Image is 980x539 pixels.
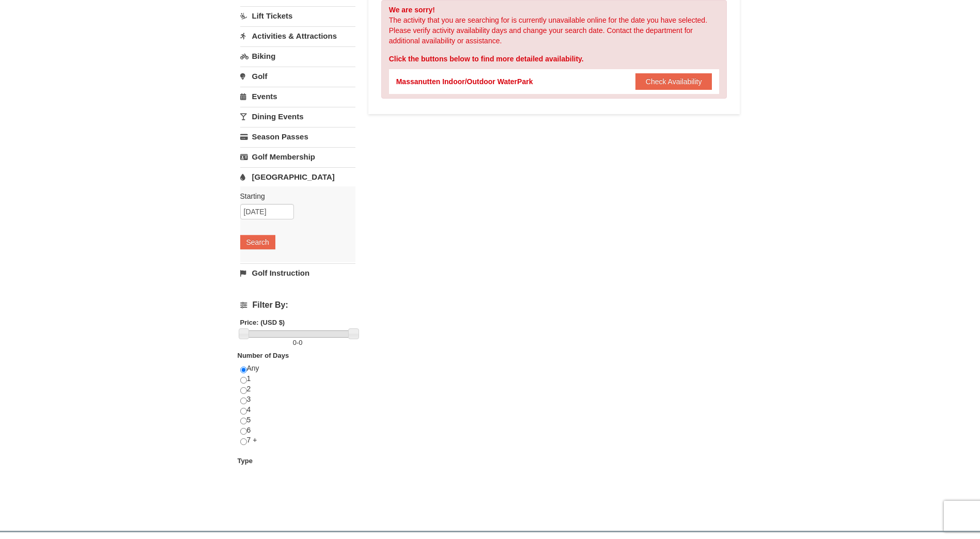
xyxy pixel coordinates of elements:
a: Lift Tickets [240,6,355,25]
a: [GEOGRAPHIC_DATA] [240,167,355,186]
div: Massanutten Indoor/Outdoor WaterPark [396,76,533,87]
span: 0 [299,339,302,346]
strong: Price: (USD $) [240,319,285,326]
a: Golf Instruction [240,263,355,282]
div: Click the buttons below to find more detailed availability. [389,54,720,64]
a: Golf [240,67,355,86]
strong: We are sorry! [389,6,435,14]
label: Starting [240,191,348,201]
strong: Number of Days [238,352,289,359]
h4: Filter By: [240,300,355,310]
div: Any 1 2 3 4 5 6 7 + [240,363,355,456]
button: Search [240,235,275,249]
a: Events [240,87,355,106]
strong: Type [238,457,253,465]
button: Check Availability [635,73,712,90]
a: Dining Events [240,107,355,126]
label: - [240,338,355,348]
a: Golf Membership [240,147,355,166]
a: Activities & Attractions [240,26,355,45]
a: Season Passes [240,127,355,146]
a: Biking [240,46,355,66]
span: 0 [293,339,297,346]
